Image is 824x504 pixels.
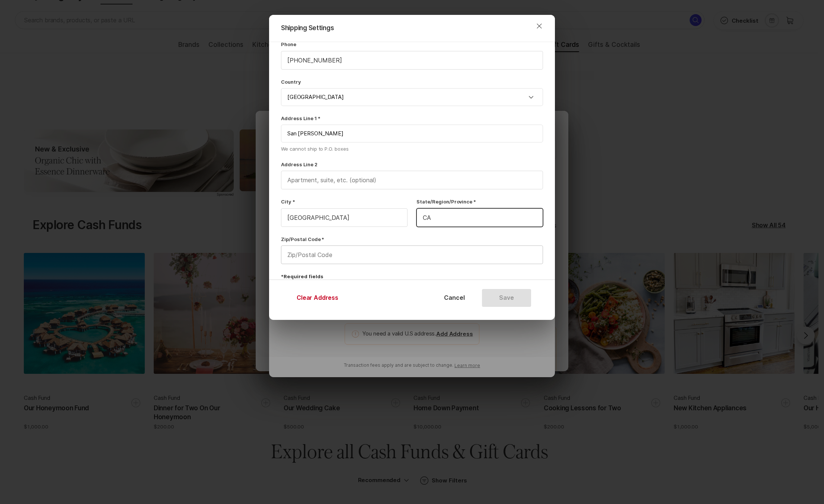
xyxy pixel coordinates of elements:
input: Apartment, suite, etc. (optional) [281,171,543,189]
label: State/Region/Province * [416,198,543,205]
input: State/Region/Province [417,209,543,227]
label: Phone [281,41,543,48]
label: Address Line 1 * [281,115,543,122]
input: 555-555-5555 [281,51,543,69]
label: Zip/Postal Code * [281,236,543,243]
label: City * [281,198,408,205]
label: Address Line 2 [281,161,543,168]
label: Country [281,78,543,85]
p: *Required fields [281,273,543,280]
button: open menu [524,93,539,102]
button: Save [482,289,531,307]
input: Zip/Postal Code [281,246,543,264]
p: Shipping Settings [281,24,543,33]
span: Option select [527,93,536,102]
button: Clear Address [293,289,342,307]
p: We cannot ship to P.O. boxes [281,145,543,152]
input: City [281,209,407,227]
button: Cancel [430,289,479,307]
